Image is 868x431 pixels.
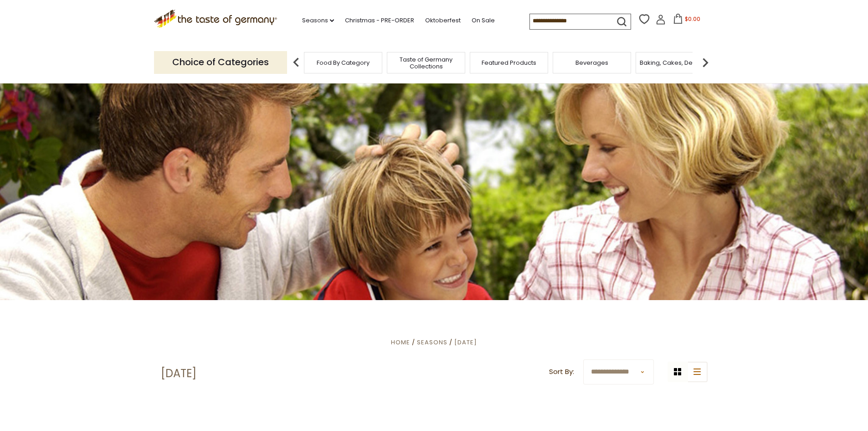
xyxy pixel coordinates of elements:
[345,16,414,26] a: Christmas - PRE-ORDER
[154,51,287,73] p: Choice of Categories
[390,56,462,70] a: Taste of Germany Collections
[287,53,305,72] img: previous arrow
[391,338,410,347] a: Home
[472,16,495,26] a: On Sale
[417,338,447,347] a: Seasons
[575,59,608,66] a: Beverages
[317,59,370,66] a: Food By Category
[668,14,706,27] button: $0.00
[685,15,700,23] span: $0.00
[454,338,477,347] a: [DATE]
[549,366,574,378] label: Sort By:
[482,59,536,66] a: Featured Products
[640,59,710,66] a: Baking, Cakes, Desserts
[161,367,196,380] h1: [DATE]
[425,16,461,26] a: Oktoberfest
[302,16,334,26] a: Seasons
[696,53,714,72] img: next arrow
